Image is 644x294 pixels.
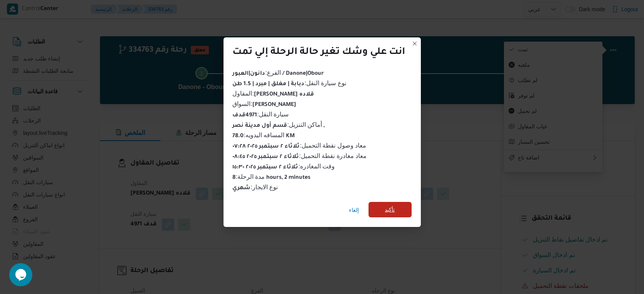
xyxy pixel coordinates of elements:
button: إلغاء [346,202,362,218]
span: الفرع : [233,69,324,76]
b: [PERSON_NAME] قلاده [254,92,314,98]
b: 4971قدف [233,113,257,119]
button: تأكيد [369,202,412,217]
b: [PERSON_NAME] [252,102,296,108]
span: السواق : [233,101,296,107]
b: شهري [233,185,251,192]
b: دانون|العبور / Danone|Obour [233,71,324,77]
span: المقاول : [233,90,314,97]
b: ثلاثاء ٢ سبتمبر ٢٠٢٥ ٠٨:٤٥ [233,154,299,160]
span: المسافه اليدويه : [233,132,295,138]
span: معاد وصول نقطة التحميل : [233,142,367,149]
span: نوع سيارة النقل : [233,80,346,86]
span: مدة الرحلة : [233,173,311,180]
span: معاد مغادرة نقطة التحميل : [233,153,367,159]
button: Closes this modal window [410,39,419,48]
span: وقت المغادره : [233,163,335,170]
b: 8 hours, 2 minutes [233,175,311,181]
b: ثلاثاء ٢ سبتمبر ٢٠٢٥ ١٥:٣٠ [233,165,299,171]
iframe: chat widget [8,263,32,286]
span: أماكن التنزيل : [233,121,325,128]
b: ثلاثاء ٢ سبتمبر ٢٠٢٥ ٠٧:٢٨ [233,144,300,150]
b: قسم أول مدينة نصر , [233,123,325,129]
b: دبابة | مغلق | مبرد | 1.5 طن [233,81,305,87]
span: سيارة النقل : [233,111,289,118]
div: انت علي وشك تغير حالة الرحلة إلي تمت [233,47,405,59]
span: تأكيد [385,205,395,214]
b: 78.0 KM [233,133,295,139]
span: إلغاء [349,205,359,215]
span: نوع الايجار : [233,184,278,190]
